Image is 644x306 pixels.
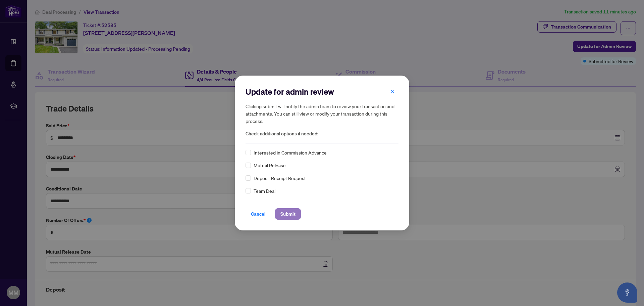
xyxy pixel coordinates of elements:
[251,209,266,219] span: Cancel
[246,102,398,125] h5: Clicking submit will notify the admin team to review your transaction and attachments. You can st...
[617,282,637,303] button: Open asap
[254,149,327,156] span: Interested in Commission Advance
[275,208,301,220] button: Submit
[246,208,271,220] button: Cancel
[254,174,306,182] span: Deposit Receipt Request
[254,162,286,169] span: Mutual Release
[254,187,275,194] span: Team Deal
[246,130,398,138] span: Check additional options if needed:
[280,209,296,219] span: Submit
[390,89,395,94] span: close
[246,86,398,97] h2: Update for admin review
